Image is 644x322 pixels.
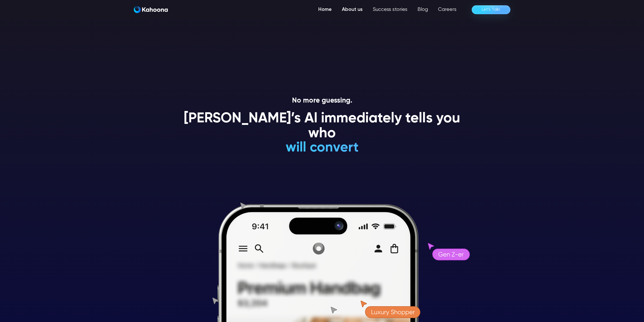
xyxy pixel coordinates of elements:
a: Blog [412,5,433,15]
img: Kahoona logo white [134,6,168,13]
a: Success stories [368,5,412,15]
g: Gen Z-er [439,252,464,257]
a: Home [313,5,337,15]
a: home [134,6,168,13]
h1: will convert [247,140,397,155]
a: Let’s Talk! [472,5,510,14]
a: Careers [433,5,462,15]
div: Let’s Talk! [482,6,500,14]
g: Luxury Shopper [372,310,415,315]
a: About us [337,5,368,15]
h1: [PERSON_NAME]’s AI immediately tells you who [178,111,466,141]
p: No more guessing. [178,97,466,105]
